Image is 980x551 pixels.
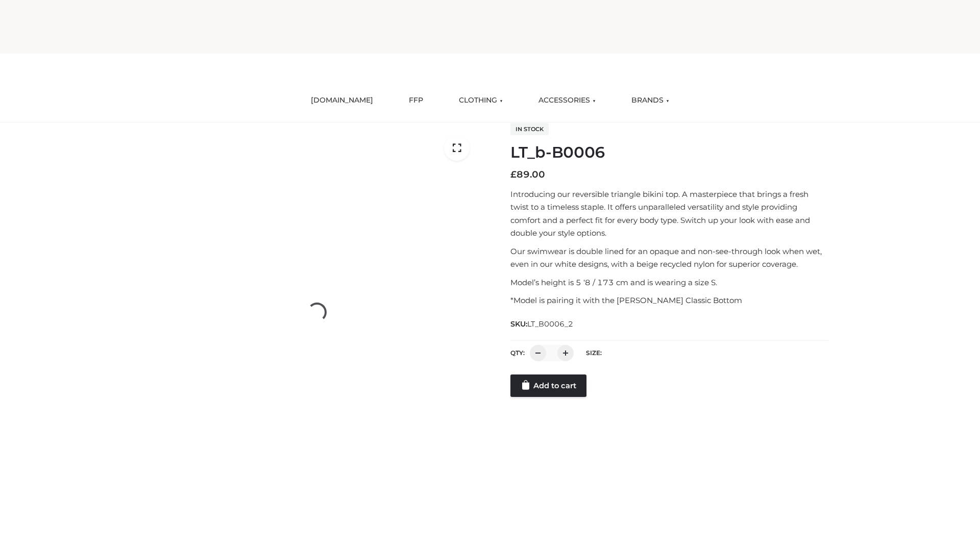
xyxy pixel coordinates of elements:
span: In stock [510,123,549,135]
a: CLOTHING [451,89,510,112]
h1: LT_b-B0006 [510,143,828,162]
span: £ [510,169,517,180]
p: Model’s height is 5 ‘8 / 173 cm and is wearing a size S. [510,276,828,289]
p: *Model is pairing it with the [PERSON_NAME] Classic Bottom [510,294,828,307]
label: QTY: [510,349,525,357]
a: Add to cart [510,374,586,397]
span: LT_B0006_2 [527,319,573,329]
bdi: 89.00 [510,169,545,180]
a: ACCESSORIES [531,89,603,112]
p: Our swimwear is double lined for an opaque and non-see-through look when wet, even in our white d... [510,245,828,271]
a: [DOMAIN_NAME] [303,89,381,112]
a: FFP [401,89,431,112]
span: SKU: [510,318,574,330]
label: Size: [586,349,602,357]
p: Introducing our reversible triangle bikini top. A masterpiece that brings a fresh twist to a time... [510,188,828,240]
a: BRANDS [624,89,677,112]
